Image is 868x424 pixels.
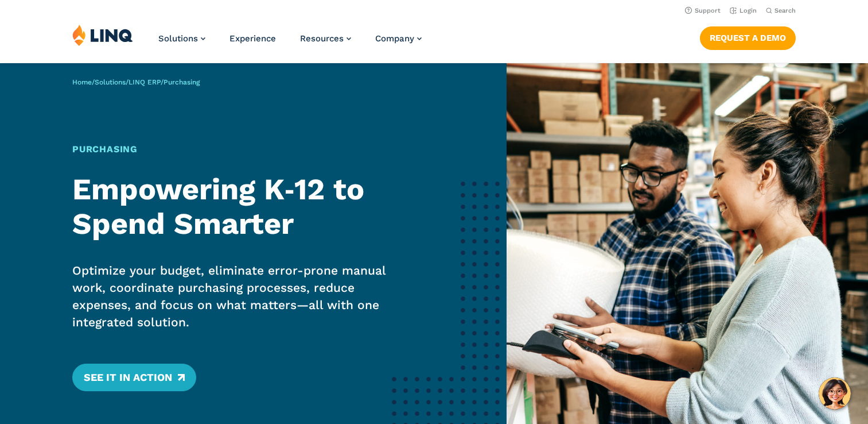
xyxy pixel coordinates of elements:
[375,33,422,44] a: Company
[229,33,276,44] a: Experience
[700,24,796,49] nav: Button Navigation
[72,364,196,391] a: See it in Action
[72,172,364,241] strong: Empowering K‑12 to Spend Smarter
[774,7,796,14] span: Search
[766,6,796,15] button: Open Search Bar
[375,33,414,44] span: Company
[819,377,851,410] button: Hello, have a question? Let’s chat.
[129,78,161,86] a: LINQ ERP
[158,33,198,44] span: Solutions
[72,142,414,156] h1: Purchasing
[730,7,757,14] a: Login
[300,33,344,44] span: Resources
[72,78,92,86] a: Home
[158,33,205,44] a: Solutions
[95,78,126,86] a: Solutions
[685,7,721,14] a: Support
[72,24,133,46] img: LINQ | K‑12 Software
[158,24,422,62] nav: Primary Navigation
[700,26,796,49] a: Request a Demo
[164,78,200,86] span: Purchasing
[300,33,351,44] a: Resources
[72,262,414,331] p: Optimize your budget, eliminate error-prone manual work, coordinate purchasing processes, reduce ...
[72,78,200,86] span: / / /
